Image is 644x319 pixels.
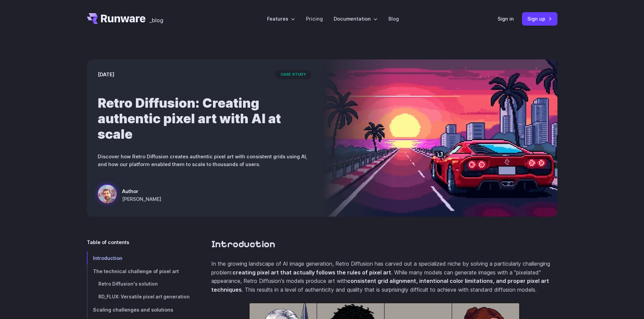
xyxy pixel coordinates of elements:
[322,59,557,217] img: a red sports car on a futuristic highway with a sunset and city skyline in the background, styled...
[93,268,179,274] span: The technical challenge of pixel art
[98,281,158,287] span: Retro Diffusion's solution
[87,238,129,246] span: Table of contents
[87,291,190,303] a: RD_FLUX: Versatile pixel art generation
[87,278,190,291] a: Retro Diffusion's solution
[522,12,557,25] a: Sign up
[87,13,146,24] a: Go to /
[93,255,122,261] span: Introduction
[334,15,378,23] label: Documentation
[211,277,549,293] strong: consistent grid alignment, intentional color limitations, and proper pixel art techniques
[87,265,190,278] a: The technical challenge of pixel art
[93,307,173,313] span: Scaling challenges and solutions
[122,187,161,195] span: Author
[211,260,557,294] p: In the growing landscape of AI image generation, Retro Diffusion has carved out a specialized nic...
[98,71,114,78] time: [DATE]
[122,195,161,203] span: [PERSON_NAME]
[98,184,161,206] a: a red sports car on a futuristic highway with a sunset and city skyline in the background, styled...
[211,238,275,250] a: Introduction
[275,70,311,79] span: case study
[98,153,311,168] p: Discover how Retro Diffusion creates authentic pixel art with consistent grids using AI, and how ...
[98,294,190,299] span: RD_FLUX: Versatile pixel art generation
[233,269,391,276] strong: creating pixel art that actually follows the rules of pixel art
[388,15,399,23] a: Blog
[306,15,323,23] a: Pricing
[87,251,190,265] a: Introduction
[98,95,311,142] h1: Retro Diffusion: Creating authentic pixel art with AI at scale
[149,13,163,24] a: _blog
[267,15,295,23] label: Features
[87,303,190,316] a: Scaling challenges and solutions
[498,15,514,23] a: Sign in
[149,18,163,23] span: _blog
